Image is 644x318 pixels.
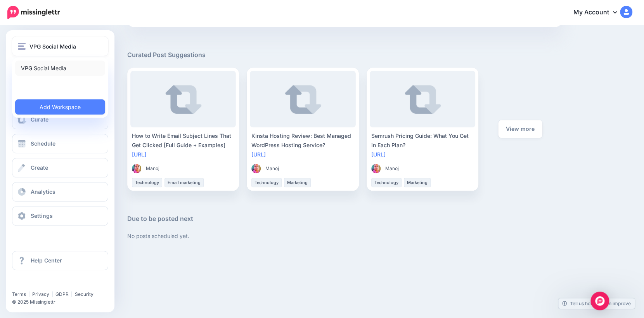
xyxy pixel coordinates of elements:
span: Analytics [31,188,55,195]
img: menu.png [18,43,26,50]
span: Curate [31,116,48,123]
span: Manoj [265,165,279,172]
a: Add Workspace [15,99,105,115]
a: [URL] [251,151,266,158]
li: © 2025 Missinglettr [12,298,113,306]
span: Schedule [31,140,55,147]
span: Help Center [31,257,62,264]
li: Technology [251,178,282,187]
a: Security [75,291,93,297]
a: Create [12,158,108,177]
p: No posts scheduled yet. [127,231,562,240]
li: Technology [371,178,402,187]
a: Schedule [12,134,108,153]
span: | [52,291,53,297]
img: Missinglettr [7,6,60,19]
a: VPG Social Media [15,61,105,76]
a: Help Center [12,251,108,270]
img: Q4V7QUO4NL7KLF7ETPAEVJZD8V2L8K9O_thumb.jpg [371,164,381,173]
span: Manoj [385,165,399,172]
div: Kinsta Hosting Review: Best Managed WordPress Hosting Service? [251,131,354,150]
h5: Curated Post Suggestions [127,50,562,60]
a: Curate [12,110,108,129]
span: VPG Social Media [29,42,76,51]
button: VPG Social Media [12,36,108,56]
div: Open Intercom Messenger [590,292,609,310]
a: [URL] [371,151,386,158]
span: | [71,291,73,297]
span: Create [31,164,48,171]
li: Technology [132,178,162,187]
a: Privacy [32,291,49,297]
img: Q4V7QUO4NL7KLF7ETPAEVJZD8V2L8K9O_thumb.jpg [251,164,261,173]
span: Settings [31,212,53,219]
img: Q4V7QUO4NL7KLF7ETPAEVJZD8V2L8K9O_thumb.jpg [132,164,141,173]
span: | [28,291,30,297]
div: Semrush Pricing Guide: What You Get in Each Plan? [371,131,474,150]
li: Email marketing [164,178,204,187]
a: Analytics [12,182,108,202]
a: [URL] [132,151,146,158]
a: Settings [12,206,108,226]
span: Manoj [146,165,159,172]
div: How to Write Email Subject Lines That Get Clicked [Full Guide + Examples] [132,131,235,150]
a: Terms [12,291,26,297]
a: Tell us how we can improve [558,298,635,309]
li: Marketing [284,178,311,187]
h5: Due to be posted next [127,214,562,224]
a: View more [498,120,542,138]
iframe: Twitter Follow Button [12,280,71,288]
a: My Account [566,3,632,22]
a: GDPR [55,291,69,297]
li: Marketing [404,178,431,187]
